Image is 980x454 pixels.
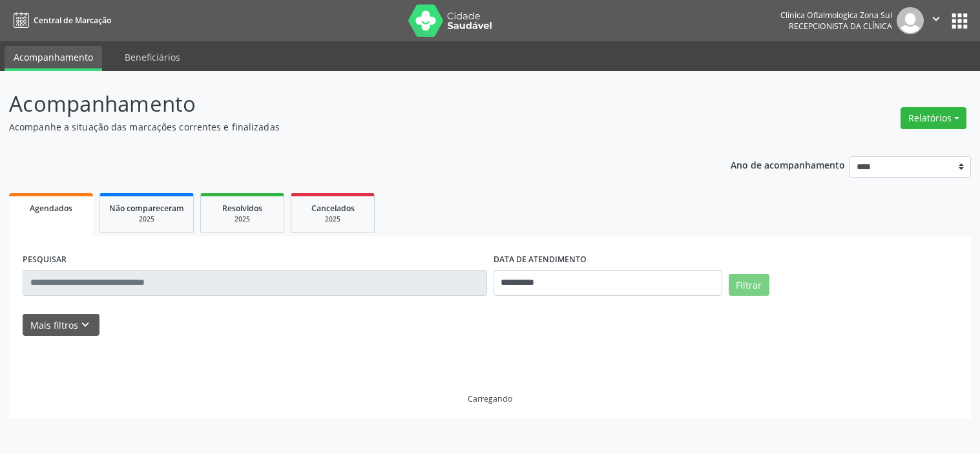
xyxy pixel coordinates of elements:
[780,10,892,21] div: Clinica Oftalmologica Zona Sul
[929,12,943,26] i: 
[9,10,111,31] a: Central de Marcação
[729,274,769,296] button: Filtrar
[311,203,355,214] span: Cancelados
[901,107,966,129] button: Relatórios
[34,15,111,26] span: Central de Marcação
[116,46,189,68] a: Beneficiários
[109,203,184,214] span: Não compareceram
[948,10,971,32] button: apps
[30,203,72,214] span: Agendados
[9,88,682,120] p: Acompanhamento
[300,214,365,224] div: 2025
[9,120,682,134] p: Acompanhe a situação das marcações correntes e finalizadas
[494,250,587,270] label: DATA DE ATENDIMENTO
[731,156,845,172] p: Ano de acompanhamento
[924,7,948,34] button: 
[23,250,67,270] label: PESQUISAR
[23,314,99,336] button: Mais filtroskeyboard_arrow_down
[789,21,892,32] span: Recepcionista da clínica
[5,46,102,71] a: Acompanhamento
[210,214,275,224] div: 2025
[468,393,512,404] div: Carregando
[78,318,92,332] i: keyboard_arrow_down
[222,203,262,214] span: Resolvidos
[897,7,924,34] img: img
[109,214,184,224] div: 2025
